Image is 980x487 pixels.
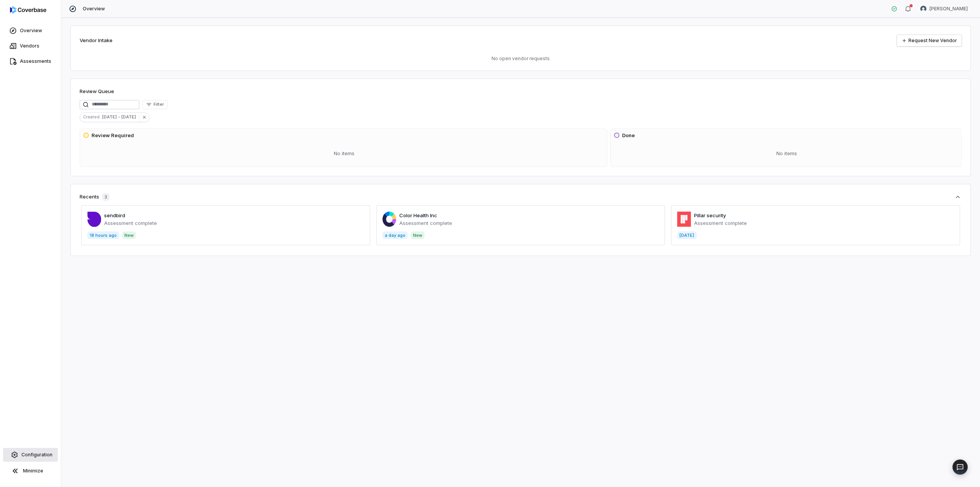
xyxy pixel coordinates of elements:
[2,39,59,53] a: Vendors
[80,88,114,95] h1: Review Queue
[102,193,109,201] span: 3
[80,193,109,201] div: Recents
[154,102,164,107] span: Filter
[91,132,134,139] h3: Review Required
[897,35,962,46] a: Request New Vendor
[80,193,962,201] button: Recents3
[80,113,102,120] span: Created :
[83,144,605,164] div: No items
[920,6,926,12] img: Jesse Nord avatar
[399,212,437,218] a: Color Health Inc
[20,43,39,49] span: Vendors
[102,113,139,120] span: [DATE] - [DATE]
[622,132,635,139] h3: Done
[929,6,968,12] span: [PERSON_NAME]
[80,56,962,62] p: No open vendor requests
[3,448,58,462] a: Configuration
[80,37,113,44] h2: Vendor Intake
[23,468,43,474] span: Minimize
[142,100,167,109] button: Filter
[916,3,972,15] button: Jesse Nord avatar[PERSON_NAME]
[104,212,125,218] a: sendbird
[3,463,58,479] button: Minimize
[2,24,59,38] a: Overview
[20,58,51,64] span: Assessments
[694,212,726,218] a: Pillar security
[20,28,42,34] span: Overview
[2,54,59,68] a: Assessments
[10,6,46,14] img: logo-D7KZi-bG.svg
[21,452,52,458] span: Configuration
[83,6,105,12] span: Overview
[614,144,960,164] div: No items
